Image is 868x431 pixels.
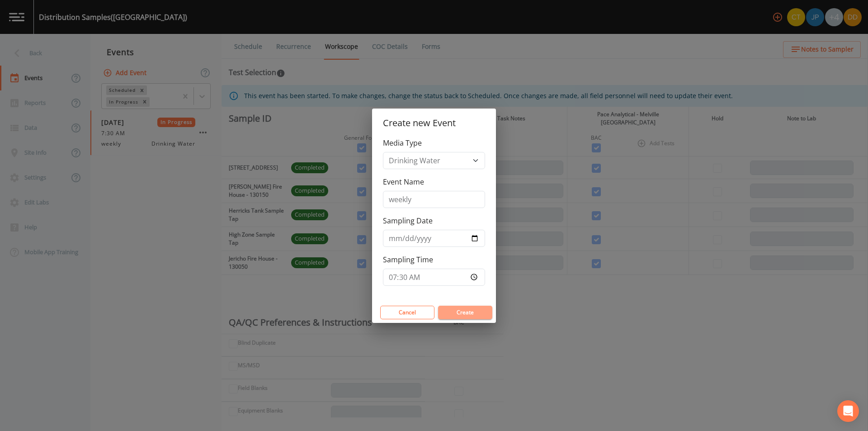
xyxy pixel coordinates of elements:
[383,137,422,148] label: Media Type
[372,109,496,137] h2: Create new Event
[438,306,492,319] button: Create
[380,306,434,319] button: Cancel
[383,215,433,226] label: Sampling Date
[383,176,424,187] label: Event Name
[383,254,433,265] label: Sampling Time
[837,400,859,422] div: Open Intercom Messenger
